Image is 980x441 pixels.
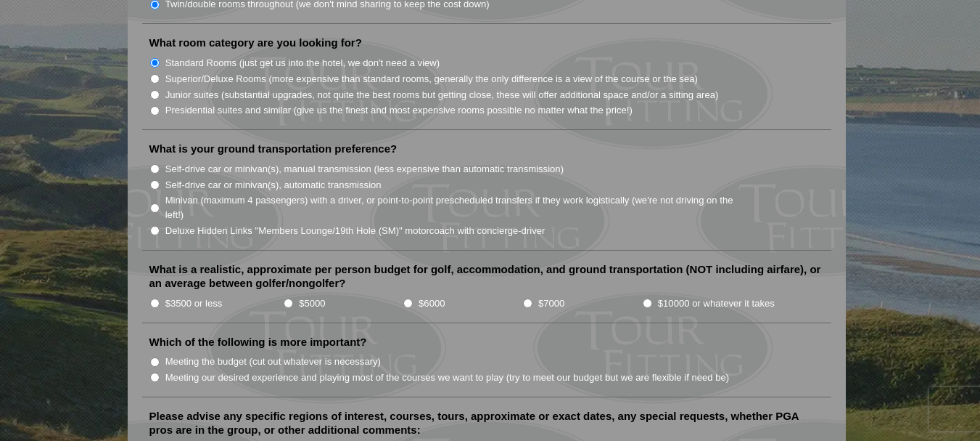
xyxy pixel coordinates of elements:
[165,355,381,369] label: Meeting the budget (cut out whatever is necessary)
[165,296,223,311] label: $3500 or less
[165,56,440,70] label: Standard Rooms (just get us into the hotel, we don't need a view)
[299,296,325,311] label: $5000
[149,335,367,349] label: Which of the following is more important?
[165,88,719,102] label: Junior suites (substantial upgrades, not quite the best rooms but getting close, these will offer...
[165,193,749,222] label: Minivan (maximum 4 passengers) with a driver, or point-to-point prescheduled transfers if they wo...
[165,224,545,238] label: Deluxe Hidden Links "Members Lounge/19th Hole (SM)" motorcoach with concierge-driver
[538,296,564,311] label: $7000
[419,296,445,311] label: $6000
[149,142,398,156] label: What is your ground transportation preference?
[658,296,775,311] label: $10000 or whatever it takes
[149,36,362,50] label: What room category are you looking for?
[165,103,633,118] label: Presidential suites and similar (give us the finest and most expensive rooms possible no matter w...
[165,162,564,177] label: Self-drive car or minivan(s), manual transmission (less expensive than automatic transmission)
[149,409,824,437] label: Please advise any specific regions of interest, courses, tours, approximate or exact dates, any s...
[149,262,824,291] label: What is a realistic, approximate per person budget for golf, accommodation, and ground transporta...
[165,72,698,86] label: Superior/Deluxe Rooms (more expensive than standard rooms, generally the only difference is a vie...
[165,178,382,193] label: Self-drive car or minivan(s), automatic transmission
[165,371,730,385] label: Meeting our desired experience and playing most of the courses we want to play (try to meet our b...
